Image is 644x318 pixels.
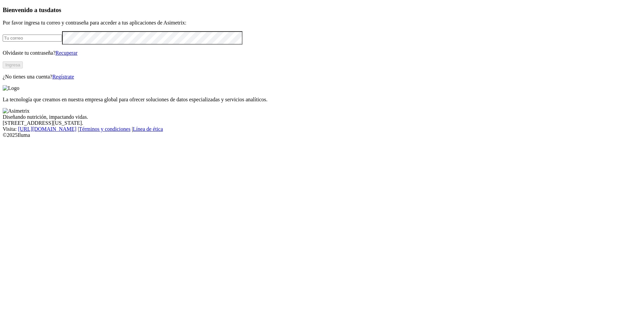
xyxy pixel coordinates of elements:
img: Asimetrix [3,108,30,114]
div: © 2025 Iluma [3,132,641,138]
span: datos [47,6,61,13]
div: [STREET_ADDRESS][US_STATE]. [3,120,641,126]
h3: Bienvenido a tus [3,6,641,14]
a: Regístrate [52,74,74,79]
img: Logo [3,85,19,91]
button: Ingresa [3,61,23,68]
input: Tu correo [3,35,62,42]
a: [URL][DOMAIN_NAME] [18,126,76,132]
a: Línea de ética [133,126,163,132]
p: ¿No tienes una cuenta? [3,74,641,80]
a: Términos y condiciones [79,126,130,132]
div: Diseñando nutrición, impactando vidas. [3,114,641,120]
div: Visita : | | [3,126,641,132]
a: Recuperar [55,50,77,56]
p: Olvidaste tu contraseña? [3,50,641,56]
p: La tecnología que creamos en nuestra empresa global para ofrecer soluciones de datos especializad... [3,97,641,103]
p: Por favor ingresa tu correo y contraseña para acceder a tus aplicaciones de Asimetrix: [3,20,641,26]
